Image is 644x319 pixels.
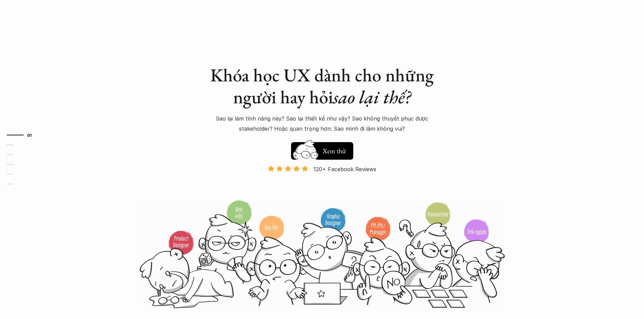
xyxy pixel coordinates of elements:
a: 120+ Facebook Reviews [262,165,382,199]
p: 120+ Facebook Reviews [313,164,376,174]
p: Sao lại làm tính năng này? Sao lại thiết kế như vậy? Sao không thuyết phục được stakeholder? Hoặc... [204,113,440,134]
a: Xem thử [291,139,353,160]
em: sao lại thế? [333,85,411,109]
a: 01 [7,131,39,139]
strong: 01 [27,133,32,137]
h1: Khóa học UX dành cho những người hay hỏi [204,64,440,108]
h5: Xem thử [321,146,347,156]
